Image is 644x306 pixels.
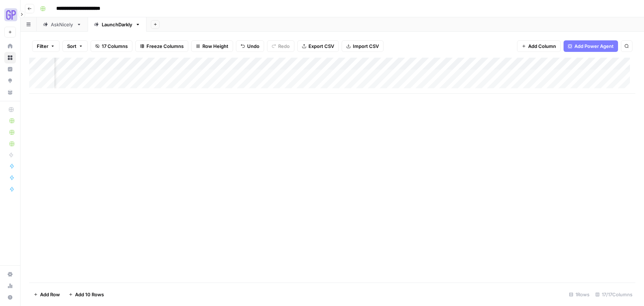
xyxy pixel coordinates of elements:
[67,43,76,50] span: Sort
[37,17,88,32] a: AskNicely
[75,291,104,298] span: Add 10 Rows
[4,6,16,24] button: Workspace: Growth Plays
[566,289,592,300] div: 1 Rows
[353,43,379,50] span: Import CSV
[102,43,128,50] span: 17 Columns
[102,21,132,28] div: LaunchDarkly
[4,269,16,280] a: Settings
[247,43,259,50] span: Undo
[4,280,16,292] a: Usage
[146,43,184,50] span: Freeze Columns
[32,40,60,52] button: Filter
[64,289,108,300] button: Add 10 Rows
[574,43,614,50] span: Add Power Agent
[592,289,635,300] div: 17/17 Columns
[297,40,339,52] button: Export CSV
[62,40,88,52] button: Sort
[4,292,16,303] button: Help + Support
[40,291,60,298] span: Add Row
[4,8,17,21] img: Growth Plays Logo
[135,40,188,52] button: Freeze Columns
[528,43,556,50] span: Add Column
[308,43,334,50] span: Export CSV
[236,40,264,52] button: Undo
[564,40,618,52] button: Add Power Agent
[91,40,132,52] button: 17 Columns
[29,289,64,300] button: Add Row
[4,63,16,75] a: Insights
[342,40,384,52] button: Import CSV
[4,40,16,52] a: Home
[4,75,16,87] a: Opportunities
[517,40,561,52] button: Add Column
[37,43,48,50] span: Filter
[4,52,16,63] a: Browse
[191,40,233,52] button: Row Height
[267,40,294,52] button: Redo
[4,87,16,98] a: Your Data
[88,17,146,32] a: LaunchDarkly
[51,21,74,28] div: AskNicely
[202,43,228,50] span: Row Height
[278,43,290,50] span: Redo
